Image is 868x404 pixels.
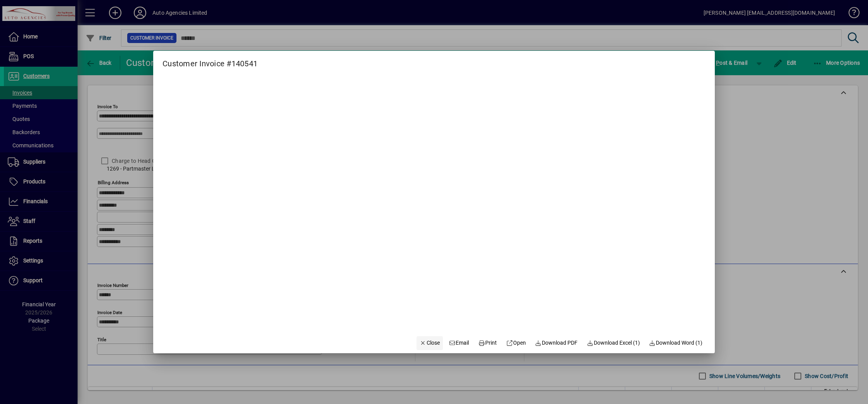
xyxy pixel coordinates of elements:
button: Close [417,336,443,350]
span: Print [478,339,497,347]
span: Email [449,339,469,347]
span: Download PDF [535,339,578,347]
button: Email [446,336,472,350]
button: Download Excel (1) [584,336,643,350]
span: Download Excel (1) [587,339,640,347]
h2: Customer Invoice #140541 [153,51,267,70]
span: Download Word (1) [649,339,703,347]
span: Open [506,339,526,347]
a: Download PDF [532,336,581,350]
button: Download Word (1) [646,336,706,350]
button: Print [475,336,500,350]
a: Open [503,336,529,350]
span: Close [420,339,440,347]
